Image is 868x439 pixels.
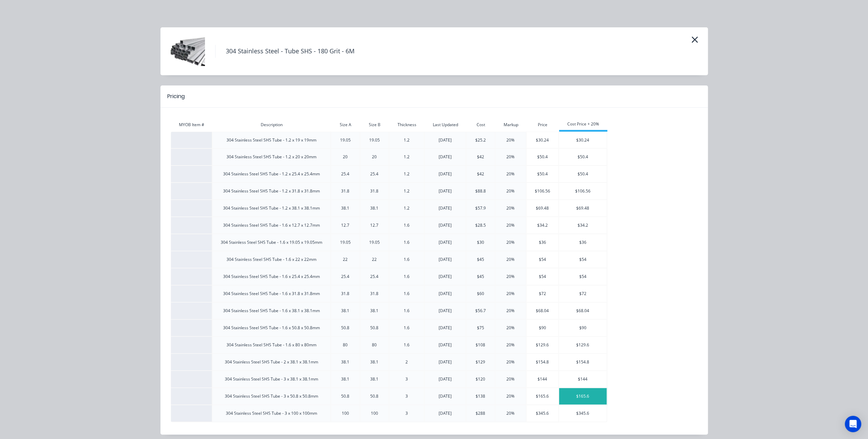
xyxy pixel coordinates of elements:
[389,239,424,245] div: 1.6
[425,122,466,128] div: Last Updated
[466,188,495,194] div: $88.8
[331,393,360,399] div: 50.8
[466,274,495,280] div: $45
[360,122,389,128] div: Size B
[425,154,466,160] div: [DATE]
[360,171,389,177] div: 25.4
[495,359,526,365] div: 20%
[559,256,607,263] div: $54
[425,256,466,263] div: [DATE]
[425,359,466,365] div: [DATE]
[559,291,607,297] div: $72
[495,274,526,280] div: 20%
[331,359,360,365] div: 38.1
[559,376,607,382] div: $144
[495,308,526,314] div: 20%
[360,308,389,314] div: 38.1
[212,325,331,331] div: 304 Stainless Steel SHS Tube - 1.6 x 50.8 x 50.8mm
[212,291,331,297] div: 304 Stainless Steel SHS Tube - 1.6 x 31.8 x 31.8mm
[495,325,526,331] div: 20%
[360,291,389,297] div: 31.8
[389,205,424,211] div: 1.2
[171,122,212,128] div: MYOB Item #
[559,393,607,399] div: $165.6
[466,222,495,228] div: $28.5
[389,308,424,314] div: 1.6
[495,256,526,263] div: 20%
[389,188,424,194] div: 1.2
[559,274,607,280] div: $54
[331,410,360,416] div: 100
[425,274,466,280] div: [DATE]
[495,410,526,416] div: 20%
[389,122,425,128] div: Thickness
[559,171,607,177] div: $50.4
[527,222,558,228] div: $34.2
[331,137,360,143] div: 19.05
[212,410,331,416] div: 304 Stainless Steel SHS Tube - 3 x 100 x 100mm
[389,171,424,177] div: 1.2
[212,205,331,211] div: 304 Stainless Steel SHS Tube - 1.2 x 38.1 x 38.1mm
[466,154,495,160] div: $42
[527,359,558,365] div: $154.8
[389,410,424,416] div: 3
[360,137,389,143] div: 19.05
[559,205,607,211] div: $69.48
[425,410,466,416] div: [DATE]
[360,205,389,211] div: 38.1
[212,393,331,399] div: 304 Stainless Steel SHS Tube - 3 x 50.8 x 50.8mm
[527,325,558,331] div: $90
[389,359,424,365] div: 2
[425,222,466,228] div: [DATE]
[212,188,331,194] div: 304 Stainless Steel SHS Tube - 1.2 x 31.8 x 31.8mm
[495,171,526,177] div: 20%
[527,274,558,280] div: $54
[466,171,495,177] div: $42
[331,291,360,297] div: 31.8
[495,239,526,245] div: 20%
[212,154,331,160] div: 304 Stainless Steel SHS Tube - 1.2 x 20 x 20mm
[527,188,558,194] div: $106.56
[171,34,205,68] img: 304 Stainless Steel - Tube SHS - 180 Grit - 6M
[331,122,360,128] div: Size A
[466,410,495,416] div: $288
[389,325,424,331] div: 1.6
[425,239,466,245] div: [DATE]
[466,376,495,382] div: $120
[559,188,607,194] div: $106.56
[527,171,558,177] div: $50.4
[360,154,389,160] div: 20
[527,342,558,348] div: $129.6
[389,376,424,382] div: 3
[527,239,558,245] div: $36
[331,342,360,348] div: 80
[466,342,495,348] div: $108
[425,342,466,348] div: [DATE]
[215,45,354,58] h4: 304 Stainless Steel - Tube SHS - 180 Grit - 6M
[389,256,424,263] div: 1.6
[389,137,424,143] div: 1.2
[389,154,424,160] div: 1.2
[495,205,526,211] div: 20%
[466,359,495,365] div: $129
[331,222,360,228] div: 12.7
[495,137,526,143] div: 20%
[425,393,466,399] div: [DATE]
[212,308,331,314] div: 304 Stainless Steel SHS Tube - 1.6 x 38.1 x 38.1mm
[559,342,607,348] div: $129.6
[331,239,360,245] div: 19.05
[466,256,495,263] div: $45
[495,393,526,399] div: 20%
[331,188,360,194] div: 31.8
[466,291,495,297] div: $60
[212,137,331,143] div: 304 Stainless Steel SHS Tube - 1.2 x 19 x 19mm
[527,122,559,128] div: Price
[495,376,526,382] div: 20%
[360,393,389,399] div: 50.8
[466,393,495,399] div: $138
[559,325,607,331] div: $90
[425,205,466,211] div: [DATE]
[331,274,360,280] div: 25.4
[495,291,526,297] div: 20%
[360,342,389,348] div: 80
